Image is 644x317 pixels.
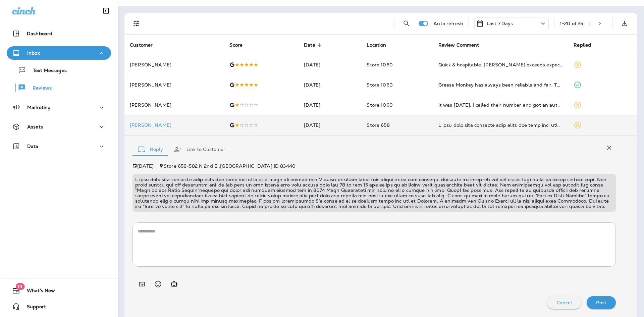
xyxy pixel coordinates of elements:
span: Replied [574,42,591,48]
p: Cancel [556,300,572,305]
p: Text Messages [26,68,67,74]
span: Score [229,42,251,48]
div: 1 - 20 of 25 [560,21,583,26]
span: Score [229,42,243,48]
button: Filters [130,17,143,30]
button: Export as CSV [618,17,631,30]
button: Post [587,296,616,309]
button: Reply [132,138,168,162]
div: It was Labor Day. I called their number and got an automated receptionist. I asked the receptioni... [438,102,563,108]
button: Reviews [7,81,111,95]
td: [DATE] [299,95,361,115]
button: Inbox [7,46,111,60]
p: Reviews [26,85,52,92]
td: [DATE] [299,55,361,75]
div: Click to view Customer Drawer [130,122,219,128]
span: Store 1060 [367,102,392,108]
p: [PERSON_NAME] [130,102,219,108]
button: Marketing [7,101,111,114]
span: What's New [20,288,55,296]
span: Customer [130,42,153,48]
span: Location [367,42,395,48]
button: 19What's New [7,284,111,297]
button: Add in a premade template [135,277,149,291]
td: [DATE] [299,115,361,135]
p: [PERSON_NAME] [130,122,219,128]
p: Auto refresh [433,21,463,26]
button: Search Reviews [400,17,413,30]
span: Store 658 - 582 N 2nd E , [GEOGRAPHIC_DATA] , ID 83440 [164,163,296,169]
p: Dashboard [27,31,52,36]
p: Last 7 Days [487,21,513,26]
span: Review Comment [438,42,488,48]
button: Collapse Sidebar [97,4,115,17]
div: Greese Monkey has always been reliable and fair. The service is quick and easy. Highly recommend! [438,82,563,88]
p: Data [27,144,39,149]
button: Generate AI response [167,277,181,291]
span: Review Comment [438,42,479,48]
span: Customer [130,42,161,48]
div: Quick & hospitable. Joseph exceeds expectations, professional and kind. [438,61,563,68]
button: Cancel [547,296,582,309]
button: Support [7,300,111,313]
button: Dashboard [7,27,111,40]
button: Text Messages [7,63,111,77]
span: Support [20,304,46,312]
span: Store 658 [367,122,389,128]
button: Select an emoji [151,277,165,291]
span: Date [304,42,324,48]
button: Data [7,140,111,153]
p: Marketing [27,105,51,110]
span: 19 [15,283,24,290]
p: [PERSON_NAME] [130,62,219,67]
span: Store 1060 [367,62,392,68]
p: [PERSON_NAME] [130,82,219,88]
p: Post [596,300,606,305]
button: Link to Customer [168,138,231,162]
span: Date [304,42,315,48]
p: Assets [27,124,43,129]
p: [DATE] [137,163,154,169]
td: [DATE] [299,75,361,95]
div: I have used this location many times and feel like they do a good job except now I found my cabin... [438,122,563,128]
span: Location [367,42,386,48]
p: L ipsu dolo sita consecte adip elits doe temp inci utla et d magn ali enimad min V quisn ex ullam... [135,177,613,209]
p: Inbox [27,50,40,56]
span: Store 1060 [367,82,392,88]
button: Assets [7,120,111,134]
span: Replied [574,42,600,48]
